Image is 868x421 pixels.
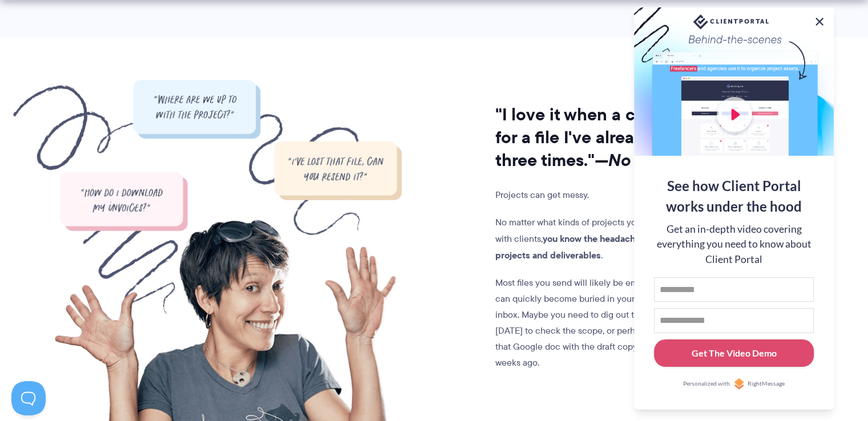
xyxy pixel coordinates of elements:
iframe: Toggle Customer Support [11,381,46,415]
h2: "I love it when a client asks for a file I've already sent three times." [495,103,727,172]
div: See how Client Portal works under the hood [654,176,814,217]
img: Personalized with RightMessage [733,378,745,390]
p: Projects can get messy. [495,187,727,203]
span: Personalized with [683,379,730,388]
strong: you know the headache of keeping track of projects and deliverables [495,232,721,262]
div: Get an in-depth video covering everything you need to know about Client Portal [654,222,814,267]
div: Get The Video Demo [692,346,777,360]
p: Most files you send will likely be emailed across. These can quickly become buried in your and yo... [495,275,727,371]
p: No matter what kinds of projects you work on, if you work with clients, . [495,214,727,264]
a: Personalized withRightMessage [654,378,814,390]
span: RightMessage [748,379,785,388]
button: Get The Video Demo [654,339,814,367]
i: —No one, ever. [595,147,713,173]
